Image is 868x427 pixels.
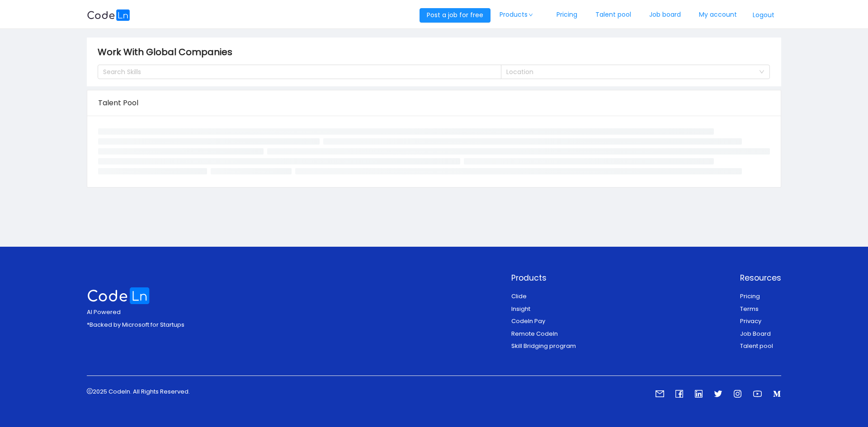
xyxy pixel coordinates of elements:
[511,272,576,284] p: Products
[740,292,760,300] a: Pricing
[103,67,488,76] div: Search Skills
[511,292,527,300] a: Clide
[733,390,742,399] a: icon: instagram
[675,390,684,399] a: icon: facebook
[511,329,558,338] a: Remote Codeln
[656,390,664,399] a: icon: mail
[87,320,184,329] p: *Backed by Microsoft for Startups
[714,389,722,398] i: icon: twitter
[773,390,781,399] a: icon: medium
[733,389,742,398] i: icon: instagram
[740,272,781,284] p: Resources
[773,389,781,398] i: icon: medium
[694,389,703,398] i: icon: linkedin
[87,308,121,316] span: AI Powered
[694,390,703,399] a: icon: linkedin
[87,9,130,21] img: logobg.f302741d.svg
[511,305,530,313] a: Insight
[675,389,684,398] i: icon: facebook
[506,67,755,76] div: Location
[420,8,491,23] button: Post a job for free
[746,8,781,23] button: Logout
[656,389,664,398] i: icon: mail
[753,389,762,398] i: icon: youtube
[528,13,533,17] i: icon: down
[420,10,491,19] a: Post a job for free
[753,390,762,399] a: icon: youtube
[87,287,150,304] img: logo
[759,69,764,75] i: icon: down
[511,342,576,350] a: Skill Bridging program
[87,387,190,396] p: 2025 Codeln. All Rights Reserved.
[98,45,238,59] span: Work With Global Companies
[511,317,545,325] a: Codeln Pay
[87,388,93,394] i: icon: copyright
[740,342,773,350] a: Talent pool
[714,390,722,399] a: icon: twitter
[740,305,759,313] a: Terms
[740,317,761,325] a: Privacy
[740,329,771,338] a: Job Board
[98,90,770,116] div: Talent Pool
